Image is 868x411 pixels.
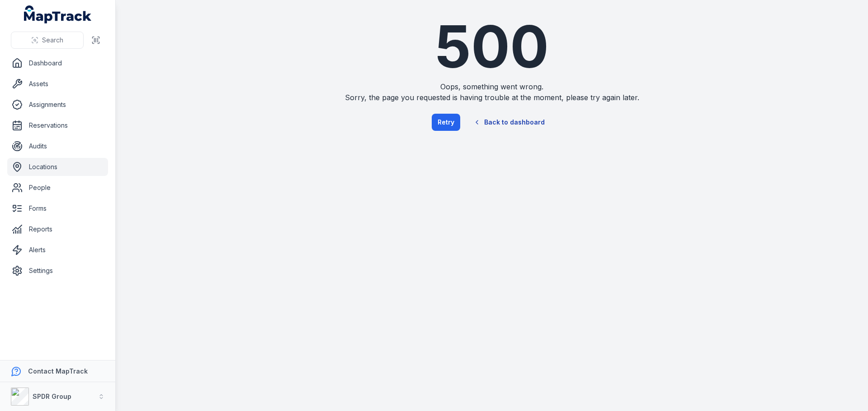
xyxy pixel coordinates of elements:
[7,158,108,176] a: Locations
[7,262,108,280] a: Settings
[7,179,108,197] a: People
[325,81,658,92] span: Oops, something went wrong.
[325,18,658,76] h1: 500
[24,5,92,23] a: MapTrack
[466,112,552,133] a: Back to dashboard
[7,199,108,217] a: Forms
[7,96,108,114] a: Assignments
[7,220,108,238] a: Reports
[42,36,63,45] span: Search
[28,367,88,375] strong: Contact MapTrack
[7,116,108,134] a: Reservations
[33,393,71,400] strong: SPDR Group
[7,241,108,259] a: Alerts
[7,54,108,72] a: Dashboard
[7,137,108,155] a: Audits
[11,32,84,49] button: Search
[325,92,658,103] span: Sorry, the page you requested is having trouble at the moment, please try again later.
[7,75,108,93] a: Assets
[432,114,460,131] button: Retry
